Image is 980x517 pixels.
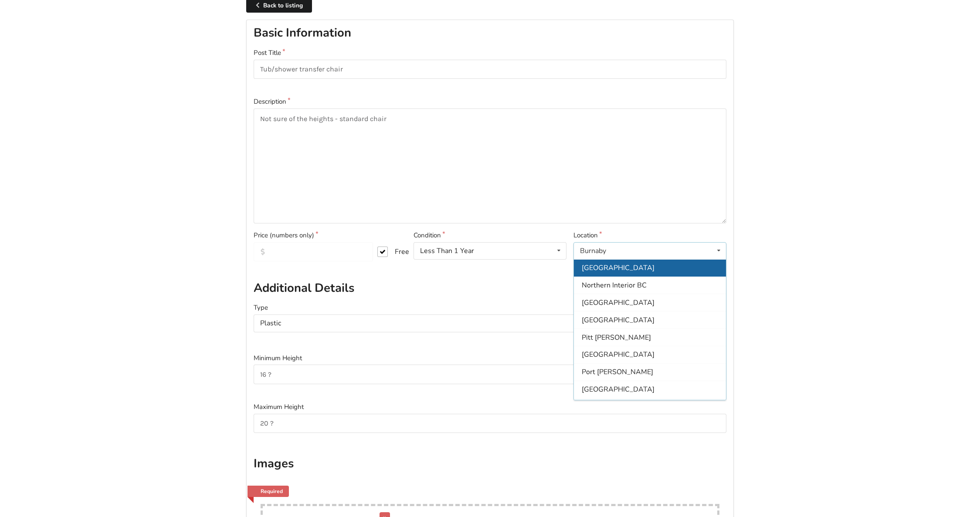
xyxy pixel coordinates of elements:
[254,303,726,313] label: Type
[582,298,654,307] span: [GEOGRAPHIC_DATA]
[254,456,726,471] h2: Images
[254,25,726,41] h2: Basic Information
[582,385,654,394] span: [GEOGRAPHIC_DATA]
[254,230,407,240] label: Price (numbers only)
[420,247,474,254] div: Less Than 1 Year
[254,280,726,296] h2: Additional Details
[254,353,726,363] label: Minimum Height
[573,230,726,240] label: Location
[377,247,402,257] label: Free
[582,368,653,377] span: Port [PERSON_NAME]
[580,247,606,254] div: Burnaby
[582,263,654,273] span: [GEOGRAPHIC_DATA]
[254,97,726,107] label: Description
[582,333,651,342] span: Pitt [PERSON_NAME]
[254,402,726,412] label: Maximum Height
[414,230,566,240] label: Condition
[248,486,289,497] a: Required
[254,108,726,223] textarea: Not sure of the heights - standard chair
[582,315,654,325] span: [GEOGRAPHIC_DATA]
[254,48,726,58] label: Post Title
[260,320,281,327] div: Plastic
[582,350,654,360] span: [GEOGRAPHIC_DATA]
[582,280,647,290] span: Northern Interior BC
